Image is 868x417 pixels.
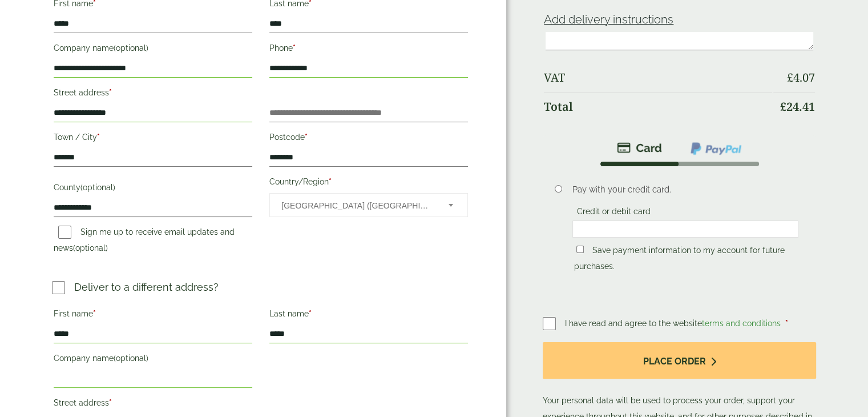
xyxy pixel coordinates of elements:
[309,309,312,318] abbr: required
[74,279,219,295] p: Deliver to a different address?
[93,309,96,318] abbr: required
[109,88,112,97] abbr: required
[543,342,816,379] button: Place order
[54,179,252,199] label: County
[97,133,100,142] abbr: required
[574,246,785,274] label: Save payment information to my account for future purchases.
[80,183,115,192] span: (optional)
[572,207,655,219] label: Credit or debit card
[576,224,795,234] iframe: Secure card payment input frame
[329,177,332,186] abbr: required
[269,129,468,149] label: Postcode
[689,141,742,156] img: ppcp-gateway.png
[269,174,468,193] label: Country/Region
[114,354,148,363] span: (optional)
[58,226,71,239] input: Sign me up to receive email updates and news(optional)
[269,40,468,59] label: Phone
[109,398,112,407] abbr: required
[281,194,433,218] span: United Kingdom (UK)
[54,40,252,59] label: Company name
[544,93,772,121] th: Total
[572,183,798,196] p: Pay with your credit card.
[54,306,252,325] label: First name
[269,306,468,325] label: Last name
[565,319,783,328] span: I have read and agree to the website
[305,133,308,142] abbr: required
[787,70,793,85] span: £
[54,129,252,149] label: Town / City
[544,64,772,91] th: VAT
[702,319,781,328] a: terms and conditions
[780,99,786,114] span: £
[114,43,148,53] span: (optional)
[293,43,296,53] abbr: required
[269,193,468,217] span: Country/Region
[54,85,252,104] label: Street address
[54,350,252,370] label: Company name
[54,395,252,414] label: Street address
[787,70,815,85] bdi: 4.07
[780,99,815,114] bdi: 24.41
[617,141,662,155] img: stripe.png
[73,243,108,252] span: (optional)
[544,13,673,26] a: Add delivery instructions
[785,319,788,328] abbr: required
[54,227,235,256] label: Sign me up to receive email updates and news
